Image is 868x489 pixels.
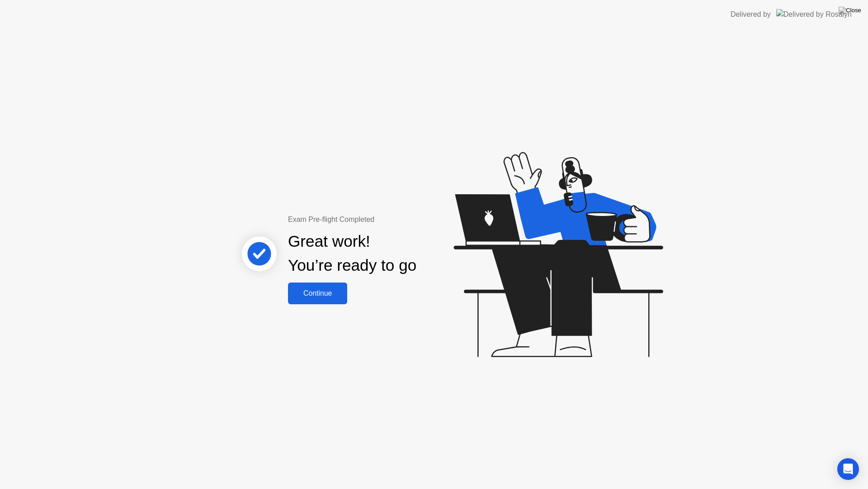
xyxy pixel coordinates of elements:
div: Open Intercom Messenger [837,458,859,480]
div: Exam Pre-flight Completed [288,214,475,225]
div: Continue [291,289,344,297]
div: Delivered by [731,9,771,20]
img: Close [839,7,861,14]
img: Delivered by Rosalyn [776,9,852,19]
div: Great work! You’re ready to go [288,230,416,278]
button: Continue [288,283,347,304]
